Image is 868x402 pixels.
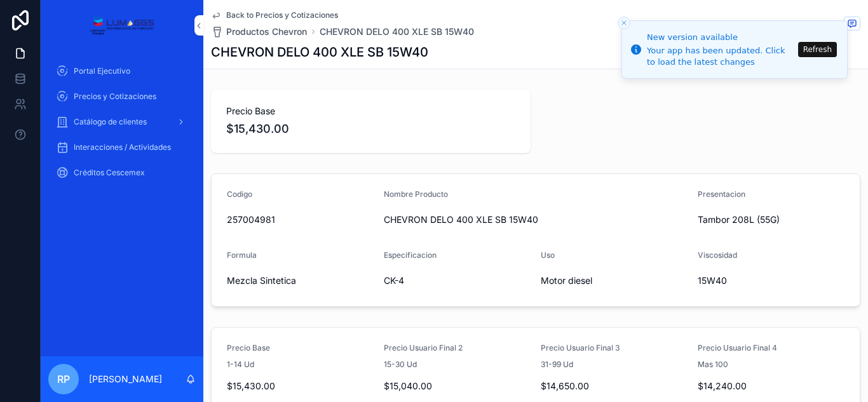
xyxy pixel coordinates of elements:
[384,213,688,226] span: CHEVRON DELO 400 XLE SB 15W40
[698,213,780,226] span: Tambor 208L (55G)
[227,250,257,260] span: Formula
[211,10,338,20] a: Back to Precios y Cotizaciones
[384,359,417,370] span: 15-30 Ud
[618,17,630,29] button: Close toast
[226,120,515,138] span: $15,430.00
[48,60,196,83] a: Portal Ejecutivo
[698,359,728,370] span: Mas 100
[74,142,171,152] font: Interacciones / Actividades
[227,380,374,392] span: $15,430.00
[74,117,147,126] font: Catálogo de clientes
[698,380,844,392] span: $14,240.00
[541,250,555,260] span: Uso
[798,42,837,57] button: Refresh
[384,274,531,287] span: CK-4
[227,213,374,226] span: 257004981
[41,51,203,201] div: contenido desplazable
[226,105,515,117] span: Precio Base
[57,373,70,385] font: RP
[541,274,688,287] span: Motor diesel
[227,359,254,370] span: 1-14 Ud
[89,373,162,384] font: [PERSON_NAME]
[541,359,573,370] span: 31-99 Ud
[48,85,196,108] a: Precios y Cotizaciones
[384,189,448,199] span: Nombre Producto
[384,380,531,392] span: $15,040.00
[48,136,196,159] a: Interacciones / Actividades
[541,343,620,352] span: Precio Usuario Final 3
[48,111,196,133] a: Catálogo de clientes
[541,380,688,392] span: $14,650.00
[74,91,156,101] font: Precios y Cotizaciones
[211,43,428,61] h1: CHEVRON DELO 400 XLE SB 15W40
[226,10,338,20] span: Back to Precios y Cotizaciones
[698,343,777,352] span: Precio Usuario Final 4
[211,25,307,38] a: Productos Chevron
[227,274,374,287] span: Mezcla Sintetica
[226,25,307,38] span: Productos Chevron
[384,343,463,352] span: Precio Usuario Final 2
[74,66,130,76] font: Portal Ejecutivo
[227,343,270,352] span: Precio Base
[48,161,196,184] a: Créditos Cescemex
[698,189,745,199] span: Presentacion
[647,31,794,44] div: New version available
[320,25,474,38] a: CHEVRON DELO 400 XLE SB 15W40
[74,168,145,177] font: Créditos Cescemex
[698,274,844,287] span: 15W40
[90,15,154,36] img: Logotipo de la aplicación
[647,45,794,68] div: Your app has been updated. Click to load the latest changes
[384,250,437,260] span: Especificacion
[227,189,252,199] span: Codigo
[698,250,737,260] span: Viscosidad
